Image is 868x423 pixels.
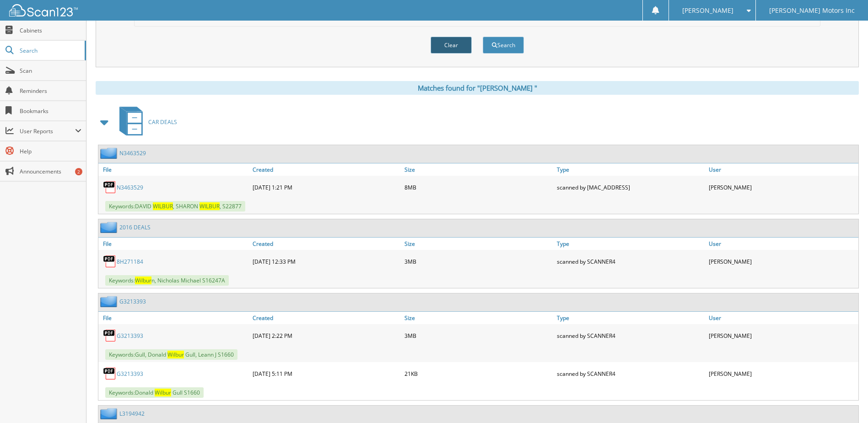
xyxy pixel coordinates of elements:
[199,202,220,210] span: W I L B U R
[98,163,250,176] a: File
[20,87,81,95] span: Reminders
[555,163,706,176] a: Type
[402,364,554,383] div: 21KB
[100,222,119,233] img: folder2.png
[402,163,554,176] a: Size
[555,364,706,383] div: scanned by SCANNER4
[483,37,524,54] button: Search
[103,180,117,194] img: PDF.png
[105,349,237,360] span: Keywords: G u l l , D o n a l d G u l l , L e a n n J S 1 6 6 0
[20,168,81,175] span: Announcements
[555,178,706,196] div: scanned by [MAC_ADDRESS]
[105,387,204,398] span: Keywords: D o n a l d G u l l S 1 6 6 0
[431,37,472,54] button: Clear
[402,326,554,345] div: 3MB
[119,410,145,418] a: L3194942
[117,370,143,378] a: G3213393
[250,163,402,176] a: Created
[706,326,858,345] div: [PERSON_NAME]
[100,296,119,307] img: folder2.png
[105,201,245,211] span: Keywords: D A V I D , S H A R O N , S 2 2 8 7 7
[100,408,119,419] img: folder2.png
[706,178,858,196] div: [PERSON_NAME]
[155,389,171,396] span: W i l b u r
[103,329,117,342] img: PDF.png
[555,252,706,271] div: scanned by SCANNER4
[250,326,402,345] div: [DATE] 2:22 PM
[119,223,151,231] a: 2016 DEALS
[20,147,81,155] span: Help
[98,312,250,324] a: File
[117,332,143,340] a: G3213393
[250,364,402,383] div: [DATE] 5:11 PM
[135,277,151,284] span: W i l b u r
[555,238,706,250] a: Type
[103,255,117,268] img: PDF.png
[98,238,250,250] a: File
[148,118,177,126] span: C A R D E A L S
[96,81,859,95] div: Matches found for "[PERSON_NAME] "
[119,298,146,305] a: G3213393
[555,312,706,324] a: Type
[119,149,146,157] a: N3463529
[706,238,858,250] a: User
[769,8,855,13] span: [PERSON_NAME] Motors Inc
[402,178,554,196] div: 8MB
[250,238,402,250] a: Created
[250,252,402,271] div: [DATE] 12:33 PM
[167,351,184,358] span: W i l b u r
[20,127,75,135] span: User Reports
[103,367,117,380] img: PDF.png
[706,312,858,324] a: User
[20,27,81,34] span: Cabinets
[706,364,858,383] div: [PERSON_NAME]
[20,47,80,54] span: Search
[682,8,733,13] span: [PERSON_NAME]
[100,147,119,159] img: folder2.png
[402,312,554,324] a: Size
[75,168,82,175] div: 2
[250,312,402,324] a: Created
[114,104,177,140] a: CAR DEALS
[20,107,81,115] span: Bookmarks
[402,238,554,250] a: Size
[9,4,78,16] img: scan123-logo-white.svg
[117,258,143,266] a: 8H271184
[706,163,858,176] a: User
[20,67,81,75] span: Scan
[822,379,868,423] iframe: Chat Widget
[250,178,402,196] div: [DATE] 1:21 PM
[105,275,229,286] span: Keywords: n , N i c h o l a s M i c h a e l S 1 6 2 4 7 A
[706,252,858,271] div: [PERSON_NAME]
[153,202,173,210] span: W I L B U R
[117,184,143,191] a: N3463529
[402,252,554,271] div: 3MB
[555,326,706,345] div: scanned by SCANNER4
